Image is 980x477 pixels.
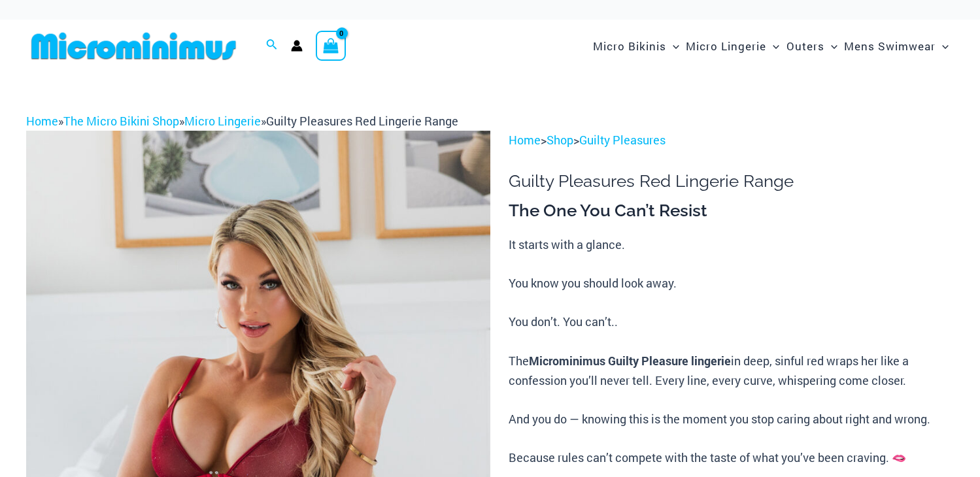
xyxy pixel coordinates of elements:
h1: Guilty Pleasures Red Lingerie Range [509,171,954,191]
b: Microminimus Guilty Pleasure lingerie [529,353,731,369]
span: Outers [786,29,824,63]
a: Mens SwimwearMenu ToggleMenu Toggle [841,26,952,66]
span: Menu Toggle [936,29,949,63]
a: Home [509,132,541,148]
a: Micro Lingerie [184,113,261,129]
span: Micro Bikinis [593,29,666,63]
a: The Micro Bikini Shop [63,113,179,129]
a: Account icon link [291,40,303,52]
p: It starts with a glance. You know you should look away. You don’t. You can’t.. The in deep, sinfu... [509,235,954,468]
a: Micro LingerieMenu ToggleMenu Toggle [683,26,783,66]
a: Guilty Pleasures [579,132,666,148]
nav: Site Navigation [588,24,954,68]
img: MM SHOP LOGO FLAT [26,31,241,61]
p: > > [509,131,954,150]
a: Shop [547,132,573,148]
span: Mens Swimwear [844,29,936,63]
a: View Shopping Cart, empty [316,31,346,61]
h3: The One You Can’t Resist [509,200,954,222]
span: Micro Lingerie [686,29,766,63]
span: Menu Toggle [824,29,837,63]
span: Menu Toggle [766,29,779,63]
span: Menu Toggle [666,29,679,63]
a: Micro BikinisMenu ToggleMenu Toggle [590,26,683,66]
span: » » » [26,113,458,129]
a: Home [26,113,58,129]
span: Guilty Pleasures Red Lingerie Range [266,113,458,129]
a: Search icon link [266,37,278,54]
a: OutersMenu ToggleMenu Toggle [783,26,841,66]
